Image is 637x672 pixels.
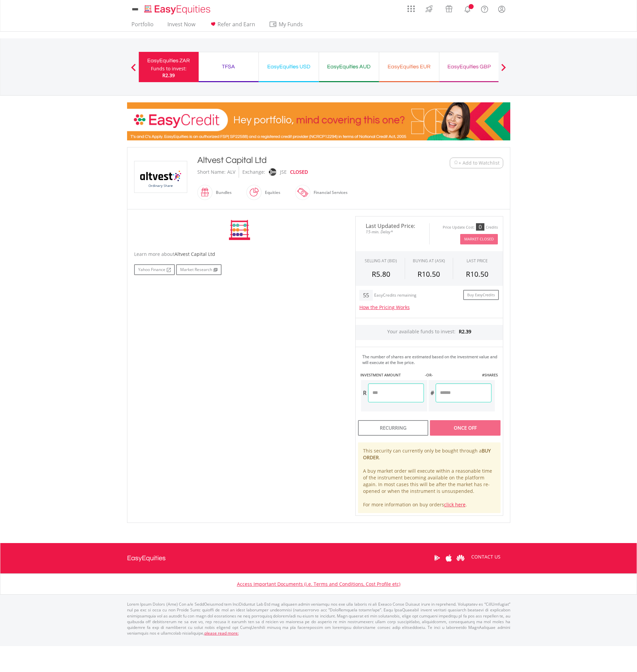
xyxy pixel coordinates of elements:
[197,154,408,166] div: Altvest Capital Ltd
[482,372,498,378] label: #SHARES
[242,166,265,178] div: Exchange:
[217,21,255,28] span: Refer and Earn
[460,234,498,244] button: Market Closed
[463,290,499,300] a: Buy EasyCredits
[361,383,368,402] div: R
[443,547,455,568] a: Apple
[361,229,424,235] span: 15-min. Delay*
[361,223,424,229] span: Last Updated Price:
[450,158,503,168] button: Watchlist + Add to Watchlist
[413,258,445,264] span: BUYING AT (ASK)
[358,442,501,513] div: This security can currently only be bought through a . A buy market order will execute within a r...
[176,264,222,275] a: Market Research
[174,251,215,257] span: Altvest Capital Ltd
[280,166,287,178] div: JSE
[127,601,510,636] p: Lorem Ipsum Dolors (Ame) Con a/e SeddOeiusmod tem InciDiduntut Lab Etd mag aliquaen admin veniamq...
[206,21,258,31] a: Refer and Earn
[453,160,459,165] img: Watchlist
[151,65,187,72] div: Funds to invest:
[212,184,232,201] div: Bundles
[323,62,375,71] div: EasyEquities AUD
[466,269,488,279] span: R10.50
[493,2,510,16] a: My Profile
[497,67,510,74] button: Next
[143,4,213,15] img: EasyEquities_Logo.png
[263,62,315,71] div: EasyEquities USD
[439,2,459,14] a: Vouchers
[476,2,493,15] a: FAQ's and Support
[143,56,195,65] div: EasyEquities ZAR
[162,72,175,78] span: R2.39
[443,225,475,230] div: Price Update Cost:
[467,258,488,264] div: LAST PRICE
[358,420,428,436] div: Recurring
[142,2,213,15] a: Home page
[127,102,510,140] img: EasyCredit Promotion Banner
[403,2,419,12] a: AppsGrid
[135,161,186,193] img: EQU.ZA.ALV.png
[237,581,400,587] a: Access Important Documents (i.e. Terms and Conditions, Cost Profile etc)
[165,21,198,31] a: Invest Now
[443,3,454,14] img: vouchers-v2.svg
[374,293,416,299] div: EasyCredits remaining
[290,166,308,178] div: CLOSED
[407,5,415,12] img: grid-menu-icon.svg
[197,166,226,178] div: Short Name:
[372,269,390,279] span: R5.80
[455,547,467,568] a: Huawei
[430,420,500,436] div: Once Off
[362,354,500,365] div: The number of shares are estimated based on the investment value and will execute at the live price.
[129,21,156,31] a: Portfolio
[269,20,313,29] span: My Funds
[417,269,440,279] span: R10.50
[310,184,348,201] div: Financial Services
[269,168,276,176] img: jse.png
[359,290,373,301] div: 55
[467,547,505,566] a: CONTACT US
[444,501,466,508] a: click here
[443,62,495,71] div: EasyEquities GBP
[203,62,254,71] div: TFSA
[383,62,435,71] div: EasyEquities EUR
[127,543,166,573] a: EasyEquities
[134,264,175,275] a: Yahoo Finance
[431,547,443,568] a: Google Play
[356,325,503,340] div: Your available funds to invest:
[365,258,397,264] div: SELLING AT (BID)
[459,160,500,166] span: + Add to Watchlist
[429,383,436,402] div: #
[425,372,433,378] label: -OR-
[359,304,410,310] a: How the Pricing Works
[134,251,345,258] div: Learn more about
[227,166,235,178] div: ALV
[127,67,140,74] button: Previous
[476,223,484,231] div: 0
[486,225,498,230] div: Credits
[459,2,476,15] a: Notifications
[363,447,491,461] b: BUY ORDER
[204,630,239,636] a: please read more:
[262,184,280,201] div: Equities
[360,372,401,378] label: INVESTMENT AMOUNT
[459,328,471,335] span: R2.39
[424,3,435,14] img: thrive-v2.svg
